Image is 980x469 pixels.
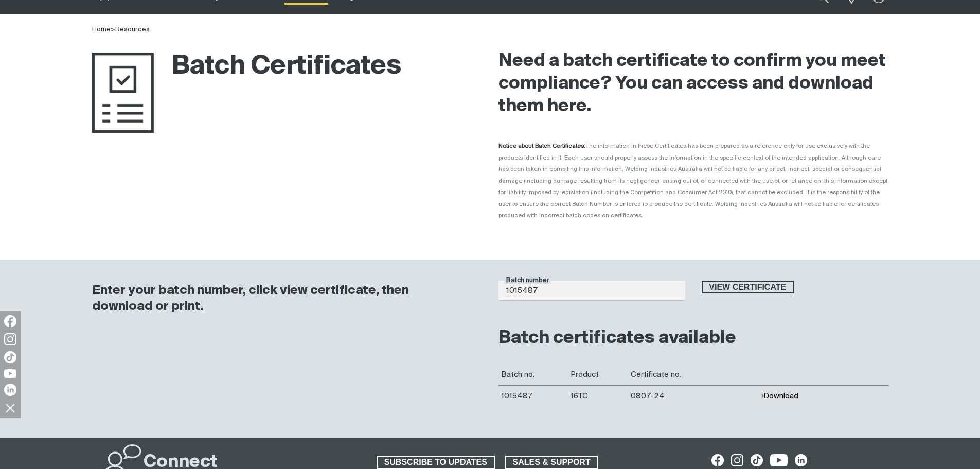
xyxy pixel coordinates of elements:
img: Facebook [4,315,16,327]
img: YouTube [4,369,16,378]
a: Home [92,26,111,33]
strong: Notice about Batch Certificates: [498,143,585,149]
button: View certificate [702,281,794,294]
a: SUBSCRIBE TO UPDATES [377,456,495,469]
h2: Batch certificates available [498,327,888,350]
th: Certificate no. [628,364,758,386]
img: LinkedIn [4,384,16,396]
img: TikTok [4,351,16,363]
td: 16TC [568,385,628,407]
th: Product [568,364,628,386]
th: Batch no. [498,364,568,386]
a: SALES & SUPPORT [505,456,598,469]
a: Resources [115,26,150,33]
span: SALES & SUPPORT [506,456,597,469]
td: 1015487 [498,385,568,407]
button: Download [761,392,798,401]
h3: Enter your batch number, click view certificate, then download or print. [92,283,472,315]
img: hide socials [2,399,19,416]
h1: Batch Certificates [92,50,401,83]
td: 0807-24 [628,385,758,407]
img: Instagram [4,333,16,345]
span: View certificate [703,281,793,294]
span: SUBSCRIBE TO UPDATES [378,456,494,469]
span: > [111,26,115,33]
h2: Need a batch certificate to confirm you meet compliance? You can access and download them here. [498,50,888,118]
span: The information in these Certificates has been prepared as a reference only for use exclusively w... [498,143,887,218]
